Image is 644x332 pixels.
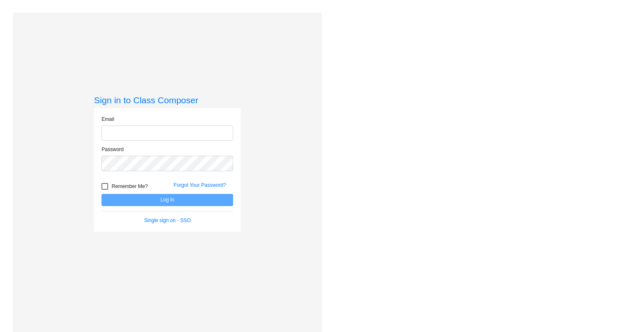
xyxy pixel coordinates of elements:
a: Single sign on - SSO [144,217,191,223]
button: Log In [101,194,233,206]
a: Forgot Your Password? [174,182,226,188]
span: Remember Me? [112,181,148,191]
label: Password [101,146,124,153]
label: Email [101,115,114,123]
h3: Sign in to Class Composer [94,95,241,105]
